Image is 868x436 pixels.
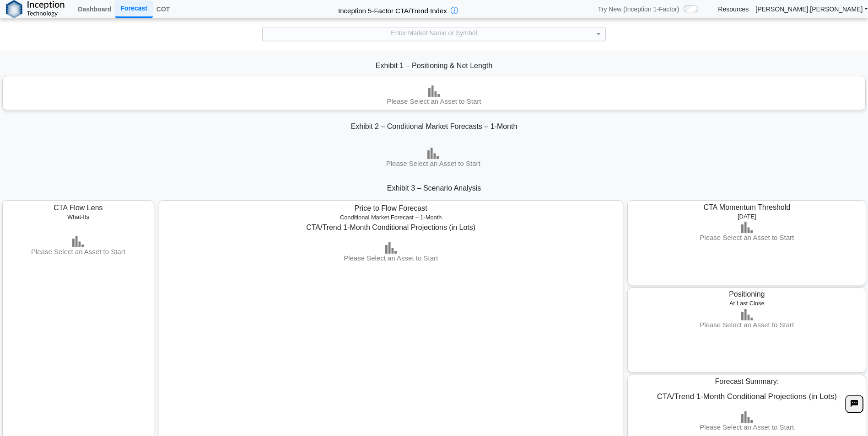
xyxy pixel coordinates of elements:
[72,236,84,247] img: bar-chart.png
[115,0,152,17] a: Forecast
[163,254,618,263] h3: Please Select an Asset to Start
[355,204,427,212] span: Price to Flow Forecast
[427,148,439,159] img: bar-chart.png
[351,122,518,130] span: Exhibit 2 – Conditional Market Forecasts – 1-Month
[718,5,749,13] a: Resources
[703,203,790,211] span: CTA Momentum Threshold
[741,309,753,320] img: bar-chart.png
[657,392,837,401] span: CTA/Trend 1-Month Conditional Projections (in Lots)
[631,213,863,220] h5: [DATE]
[428,85,440,97] img: bar-chart.png
[12,213,144,220] h5: What-Ifs
[631,423,863,432] h3: Please Select an Asset to Start
[741,411,753,423] img: bar-chart.png
[54,204,102,212] span: CTA Flow Lens
[11,247,145,256] h3: Please Select an Asset to Start
[376,62,492,69] span: Exhibit 1 – Positioning & Net Length
[630,320,863,330] h3: Please Select an Asset to Start
[74,1,115,17] a: Dashboard
[598,5,679,13] span: Try New (Inception 1-Factor)
[153,1,174,17] a: COT
[263,27,605,41] div: Enter Market Name or Symbol
[755,5,868,13] a: [PERSON_NAME].[PERSON_NAME]
[741,222,753,233] img: bar-chart.png
[289,159,577,168] h3: Please Select an Asset to Start
[385,242,397,254] img: bar-chart.png
[334,3,451,16] h2: Inception 5-Factor CTA/Trend Index
[689,233,805,242] h3: Please Select an Asset to Start
[166,214,616,221] h5: Conditional Market Forecast – 1-Month
[387,184,481,192] span: Exhibit 3 – Scenario Analysis
[3,97,865,106] h3: Please Select an Asset to Start
[306,223,475,231] span: CTA/Trend 1-Month Conditional Projections (in Lots)
[715,378,779,385] span: Forecast Summary:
